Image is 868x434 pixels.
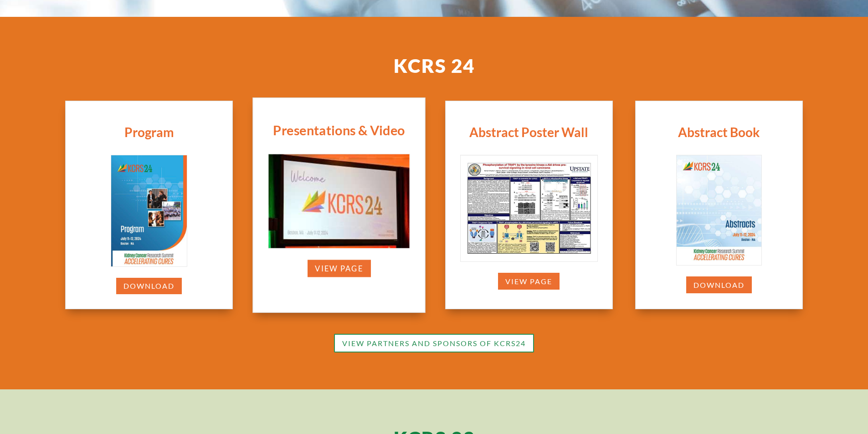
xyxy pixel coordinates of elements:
h2: KCRS 24 [175,56,694,80]
a: view partners and sponsors of KCRS24 [334,334,534,352]
img: ready 1 [268,154,409,248]
span: Presentations & Video [273,122,405,138]
a: KCRS21 Program Cover [676,259,762,266]
a: KCRS21 Program Cover [111,260,187,268]
img: KCRS23 poster cover image [461,155,598,261]
h2: Abstract Poster Wall [452,124,606,145]
a: view page [306,259,371,278]
a: KCRS21 Program Cover [460,255,598,263]
a: Download [685,276,753,294]
h2: Program [72,124,226,145]
a: View Page [497,272,560,291]
img: KCRS 24 Program cover [111,155,187,266]
a: Presentations & Slides cover [268,241,410,250]
a: Download [115,277,183,296]
h2: Abstract Book [642,124,796,145]
img: Abstracts Book 2024 Cover [677,155,761,265]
